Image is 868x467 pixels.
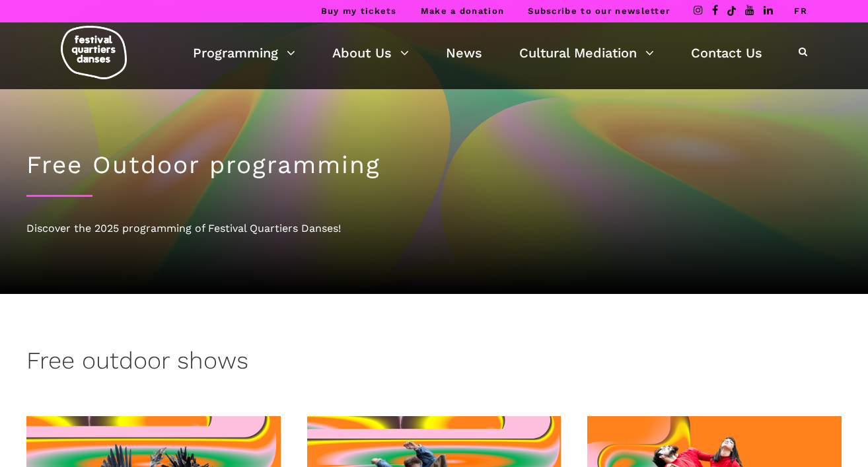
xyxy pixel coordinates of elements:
[321,6,397,16] a: Buy my tickets
[26,220,842,237] div: Discover the 2025 programming of Festival Quartiers Danses!
[26,151,842,180] h1: Free Outdoor programming
[61,26,127,79] img: logo-fqd-med
[421,6,505,16] a: Make a donation
[332,42,409,64] a: About Us
[26,347,248,380] h3: Free outdoor shows
[519,42,654,64] a: Cultural Mediation
[193,42,295,64] a: Programming
[794,6,807,16] a: FR
[446,42,482,64] a: News
[691,42,762,64] a: Contact Us
[528,6,670,16] a: Subscribe to our newsletter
